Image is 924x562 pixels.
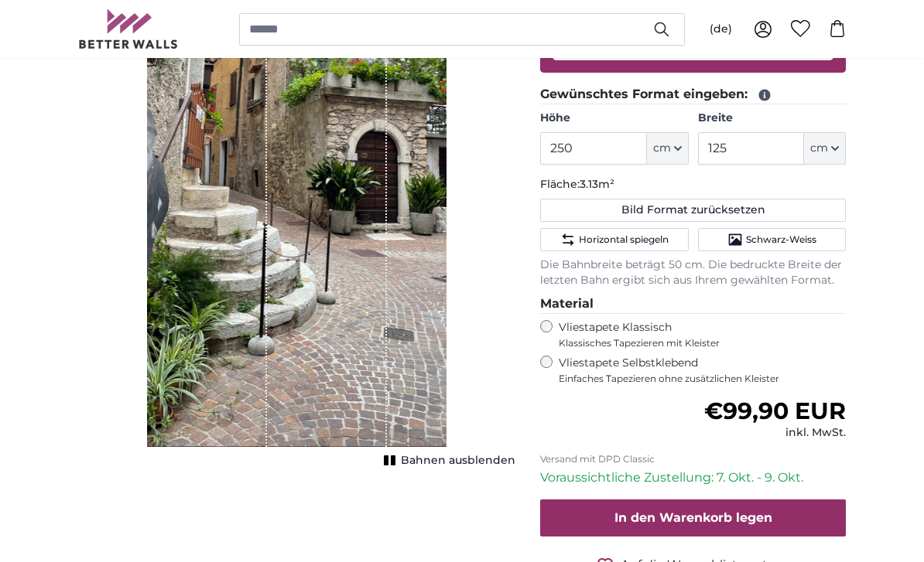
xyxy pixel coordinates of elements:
button: Bild Format zurücksetzen [540,199,846,223]
button: In den Warenkorb legen [540,500,846,537]
span: 3.13m² [580,178,614,192]
span: Horizontal spiegeln [579,234,669,247]
label: Breite [698,111,846,127]
p: Die Bahnbreite beträgt 50 cm. Die bedruckte Breite der letzten Bahn ergibt sich aus Ihrem gewählt... [540,258,846,289]
legend: Gewünschtes Format eingeben: [540,86,846,105]
span: Schwarz-Weiss [746,234,816,247]
button: Bahnen ausblenden [379,451,515,472]
span: cm [810,141,828,157]
label: Vliestapete Selbstklebend [559,356,846,386]
button: Horizontal spiegeln [540,229,688,252]
img: Betterwalls [78,9,179,49]
legend: Material [540,295,846,315]
button: cm [804,133,846,165]
label: Höhe [540,111,688,127]
button: Schwarz-Weiss [698,229,846,252]
span: In den Warenkorb legen [614,511,772,526]
label: Vliestapete Klassisch [559,321,833,350]
button: (de) [697,15,744,43]
span: €99,90 EUR [704,397,846,426]
span: Bahnen ausblenden [401,454,515,469]
span: cm [653,141,671,157]
span: Klassisches Tapezieren mit Kleister [559,338,833,350]
div: inkl. MwSt. [704,426,846,441]
button: cm [647,133,689,165]
p: Versand mit DPD Classic [540,454,846,466]
span: Einfaches Tapezieren ohne zusätzlichen Kleister [559,373,846,386]
p: Voraussichtliche Zustellung: 7. Okt. - 9. Okt. [540,469,846,488]
p: Fläche: [540,178,846,193]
